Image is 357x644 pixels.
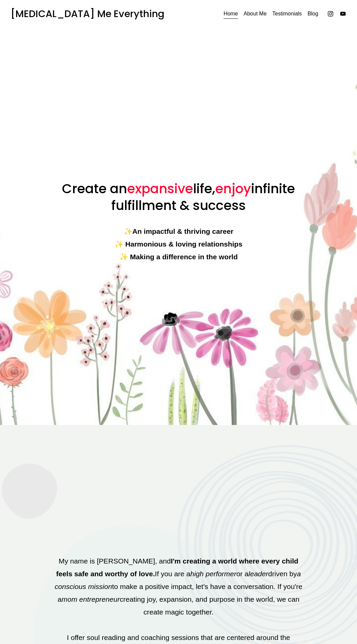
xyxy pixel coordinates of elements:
[327,10,334,17] a: Instagram
[62,179,127,198] span: Create an
[115,227,242,248] strong: ✨An impactful & thriving career ✨ Harmonious & loving relationships
[11,7,165,20] a: [MEDICAL_DATA] Me Everything
[127,179,193,198] span: expansive
[244,8,266,19] a: About Me
[248,570,268,578] em: leader
[193,179,215,198] span: life,
[340,10,346,17] a: YouTube
[215,179,251,198] span: enjoy
[56,557,300,578] strong: I'm creating a world where every child feels safe and worthy of love.
[224,8,238,19] a: Home
[272,8,302,19] a: Testimonials
[307,8,318,19] a: Blog
[62,595,120,603] em: mom entrepreneur
[55,570,303,590] em: a conscious mission
[190,570,236,578] em: high performer
[111,179,298,215] span: infinite fulfillment & success
[119,253,238,261] strong: ✨ Making a difference in the world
